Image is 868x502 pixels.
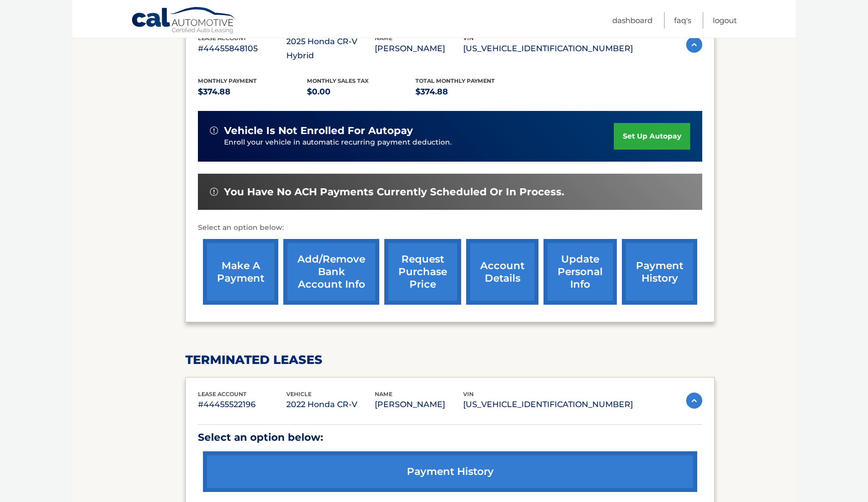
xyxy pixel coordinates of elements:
[198,77,257,84] span: Monthly Payment
[622,239,697,305] a: payment history
[674,12,691,29] a: FAQ's
[463,398,633,412] p: [US_VEHICLE_IDENTIFICATION_NUMBER]
[612,12,653,29] a: Dashboard
[544,239,617,305] a: update personal info
[198,398,286,412] p: #44455522196
[375,398,463,412] p: [PERSON_NAME]
[375,42,463,56] p: [PERSON_NAME]
[686,37,702,53] img: accordion-active.svg
[198,222,702,234] p: Select an option below:
[203,451,697,492] a: payment history
[463,42,633,56] p: [US_VEHICLE_IDENTIFICATION_NUMBER]
[283,239,379,305] a: Add/Remove bank account info
[384,239,461,305] a: request purchase price
[203,239,278,305] a: make a payment
[307,85,416,99] p: $0.00
[198,42,286,56] p: #44455848105
[713,12,737,29] a: Logout
[224,137,614,148] p: Enroll your vehicle in automatic recurring payment deduction.
[210,188,218,196] img: alert-white.svg
[614,123,690,150] a: set up autopay
[686,393,702,409] img: accordion-active.svg
[375,391,392,398] span: name
[466,239,538,305] a: account details
[224,124,413,137] span: vehicle is not enrolled for autopay
[286,398,375,412] p: 2022 Honda CR-V
[198,391,247,398] span: lease account
[415,85,524,99] p: $374.88
[286,35,375,63] p: 2025 Honda CR-V Hybrid
[415,77,495,84] span: Total Monthly Payment
[210,127,218,135] img: alert-white.svg
[307,77,369,84] span: Monthly sales Tax
[286,391,311,398] span: vehicle
[463,391,474,398] span: vin
[185,352,715,367] h2: terminated leases
[198,85,307,99] p: $374.88
[131,7,237,36] a: Cal Automotive
[224,186,564,198] span: You have no ACH payments currently scheduled or in process.
[198,429,702,446] p: Select an option below:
